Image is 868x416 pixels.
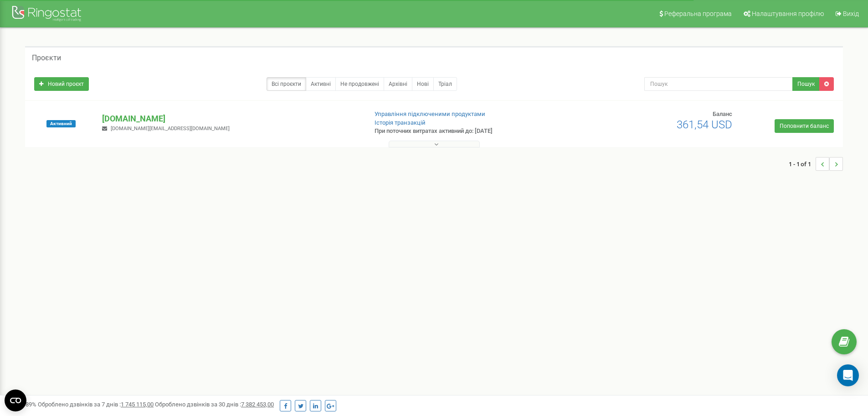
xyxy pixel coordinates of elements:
input: Пошук [644,77,793,91]
div: Open Intercom Messenger [837,364,859,386]
u: 1 745 115,00 [121,401,154,408]
a: Історія транзакцій [375,119,426,126]
a: Новий проєкт [34,77,89,91]
p: При поточних витратах активний до: [DATE] [375,127,564,136]
span: 361,54 USD [677,118,732,131]
span: Активний [46,120,76,127]
span: Оброблено дзвінків за 30 днів : [155,401,274,408]
button: Open CMP widget [5,390,26,411]
a: Тріал [433,77,457,91]
h5: Проєкти [32,54,61,62]
span: [DOMAIN_NAME][EMAIL_ADDRESS][DOMAIN_NAME] [111,126,230,132]
a: Управління підключеними продуктами [375,111,485,117]
button: Пошук [792,77,820,91]
span: Налаштування профілю [752,10,824,17]
a: Не продовжені [335,77,384,91]
a: Нові [412,77,434,91]
span: 1 - 1 of 1 [789,157,816,171]
a: Активні [306,77,336,91]
p: [DOMAIN_NAME] [102,113,360,125]
span: Оброблено дзвінків за 7 днів : [38,401,154,408]
span: Баланс [713,111,732,117]
a: Архівні [384,77,412,91]
u: 7 382 453,00 [241,401,274,408]
span: Реферальна програма [664,10,732,17]
nav: ... [789,148,843,180]
a: Всі проєкти [267,77,306,91]
span: Вихід [843,10,859,17]
a: Поповнити баланс [775,119,834,133]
